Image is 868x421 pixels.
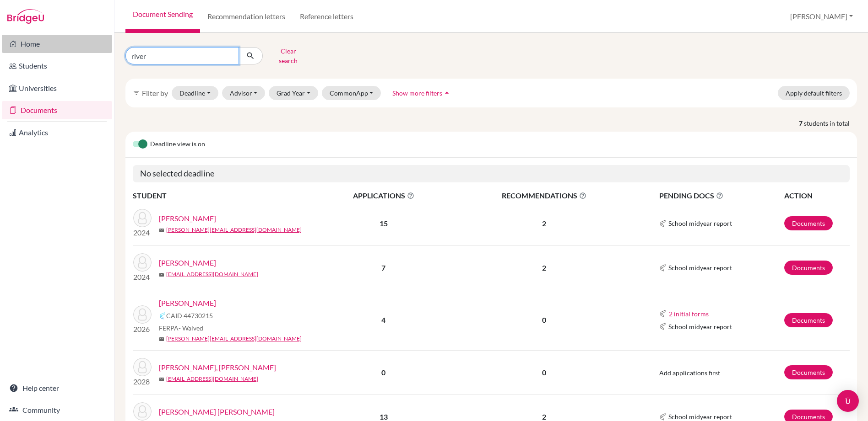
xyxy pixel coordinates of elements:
img: Hernandez Giacomin, Luisana [133,358,152,376]
b: 7 [381,263,385,272]
a: [PERSON_NAME], [PERSON_NAME] [159,362,276,373]
img: Bridge-U [7,9,44,24]
button: Grad Year [269,86,318,100]
a: [PERSON_NAME] [PERSON_NAME] [159,406,275,417]
button: Advisor [222,86,266,100]
p: 2024 [133,227,152,238]
img: Common App logo [659,310,667,317]
span: APPLICATIONS [316,190,451,201]
button: CommonApp [322,86,381,100]
button: Deadline [172,86,218,100]
button: Clear search [263,44,314,68]
th: ACTION [784,190,850,202]
a: Students [2,57,112,75]
img: Mendieta Hernandez, Felipe [133,402,152,421]
span: - Waived [179,324,203,332]
a: Universities [2,79,112,97]
a: Documents [784,261,833,275]
span: School midyear report [668,322,732,331]
span: Add applications first [659,369,720,377]
img: Common App logo [159,312,166,320]
span: FERPA [159,323,203,333]
span: School midyear report [668,218,732,228]
img: Common App logo [659,220,667,227]
button: Show more filtersarrow_drop_up [385,86,459,100]
i: filter_list [133,89,140,96]
b: 13 [380,412,388,421]
b: 15 [380,219,388,228]
h5: No selected deadline [133,165,850,182]
div: Open Intercom Messenger [837,390,859,412]
span: CAID 44730215 [166,311,213,320]
a: [PERSON_NAME] [159,298,216,309]
img: Hernandez, Mariano [133,209,152,227]
p: 0 [452,367,637,378]
p: 2 [452,218,637,229]
span: mail [159,336,164,342]
span: students in total [804,118,857,128]
a: Documents [784,365,833,379]
a: [PERSON_NAME][EMAIL_ADDRESS][DOMAIN_NAME] [166,335,302,343]
a: Home [2,35,112,53]
span: mail [159,228,164,233]
p: 2028 [133,376,152,387]
a: [PERSON_NAME] [159,257,216,268]
span: mail [159,272,164,277]
p: 2 [452,262,637,273]
a: [EMAIL_ADDRESS][DOMAIN_NAME] [166,375,258,383]
button: Apply default filters [778,86,850,100]
a: Community [2,401,112,419]
p: 2024 [133,272,152,282]
a: [PERSON_NAME] [159,213,216,224]
span: mail [159,377,164,382]
span: RECOMMENDATIONS [452,190,637,201]
a: Documents [784,216,833,230]
i: arrow_drop_up [442,88,451,97]
a: Analytics [2,123,112,142]
span: Filter by [142,89,168,97]
input: Find student by name... [125,47,239,64]
img: Hernández, Sofía [133,305,152,324]
a: [PERSON_NAME][EMAIL_ADDRESS][DOMAIN_NAME] [166,226,302,234]
span: Show more filters [392,89,442,97]
img: Common App logo [659,323,667,330]
a: [EMAIL_ADDRESS][DOMAIN_NAME] [166,270,258,278]
a: Documents [784,313,833,327]
button: 2 initial forms [668,309,709,319]
b: 4 [381,315,385,324]
span: School midyear report [668,263,732,272]
p: 0 [452,314,637,325]
button: [PERSON_NAME] [786,8,857,25]
a: Documents [2,101,112,119]
img: Hernandez, Daniel [133,253,152,272]
span: Deadline view is on [150,139,205,150]
img: Common App logo [659,413,667,421]
strong: 7 [799,118,804,128]
img: Common App logo [659,264,667,272]
b: 0 [381,368,385,377]
span: PENDING DOCS [659,190,783,201]
p: 2026 [133,324,152,335]
th: STUDENT [133,190,316,202]
a: Help center [2,379,112,397]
